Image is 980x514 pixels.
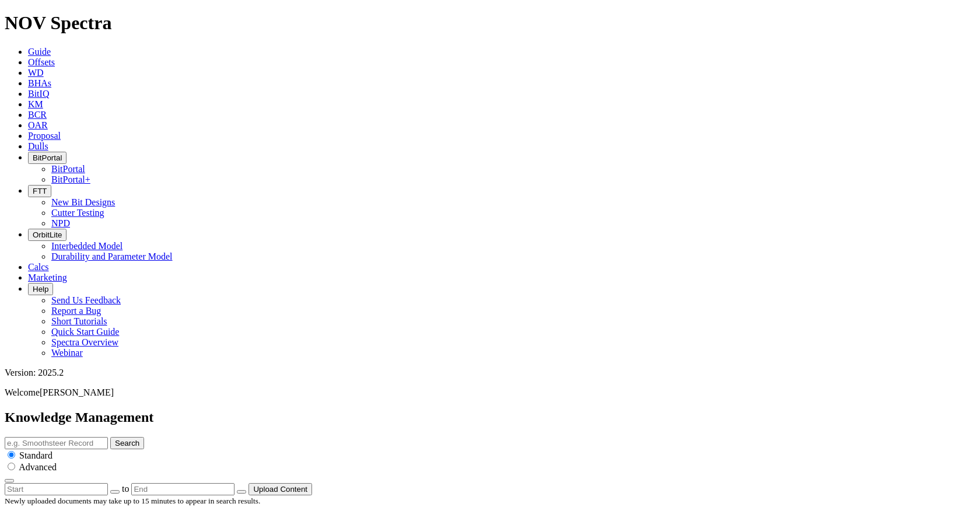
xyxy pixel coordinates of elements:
button: FTT [28,185,51,197]
a: New Bit Designs [51,197,115,207]
button: Upload Content [249,483,312,495]
a: BitPortal [51,164,85,174]
a: Short Tutorials [51,316,107,326]
span: Help [33,285,48,293]
a: Webinar [51,348,83,358]
a: Send Us Feedback [51,295,121,305]
a: Marketing [28,272,67,282]
a: BCR [28,110,47,120]
a: NPD [51,218,70,228]
a: Quick Start Guide [51,327,119,337]
input: Start [5,483,108,495]
a: Guide [28,47,51,57]
a: BHAs [28,78,51,88]
span: OrbitLite [33,230,62,239]
input: e.g. Smoothsteer Record [5,437,108,449]
a: Dulls [28,141,48,151]
a: Durability and Parameter Model [51,251,173,261]
span: BitPortal [33,153,62,162]
a: Report a Bug [51,306,101,316]
button: OrbitLite [28,229,66,241]
button: Search [110,437,144,449]
small: Newly uploaded documents may take up to 15 minutes to appear in search results. [5,496,260,505]
a: KM [28,99,43,109]
a: BitIQ [28,89,49,99]
span: FTT [33,187,47,195]
p: Welcome [5,387,975,398]
a: WD [28,68,44,78]
span: [PERSON_NAME] [40,387,114,397]
button: BitPortal [28,152,66,164]
div: Version: 2025.2 [5,368,975,378]
h1: NOV Spectra [5,12,975,34]
h2: Knowledge Management [5,410,975,425]
span: to [122,484,129,494]
span: Advanced [19,462,57,472]
a: OAR [28,120,48,130]
button: Help [28,283,53,295]
a: Cutter Testing [51,208,104,218]
input: End [131,483,235,495]
a: BitPortal+ [51,174,90,184]
span: Standard [19,450,52,460]
a: Interbedded Model [51,241,123,251]
a: Calcs [28,262,49,272]
a: Offsets [28,57,55,67]
a: Proposal [28,131,61,141]
a: Spectra Overview [51,337,118,347]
